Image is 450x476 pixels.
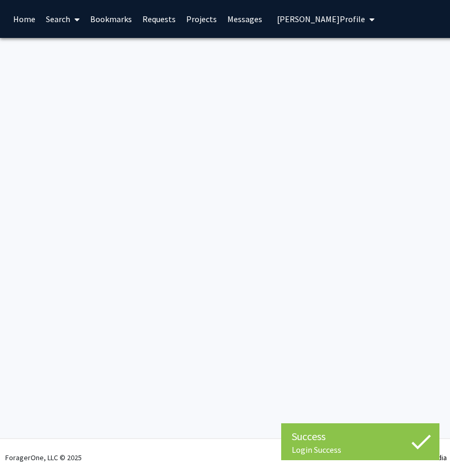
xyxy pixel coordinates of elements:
[292,444,429,455] div: Login Success
[277,14,365,24] span: [PERSON_NAME] Profile
[137,1,181,37] a: Requests
[292,429,429,444] div: Success
[222,1,267,37] a: Messages
[41,1,85,37] a: Search
[85,1,137,37] a: Bookmarks
[181,1,222,37] a: Projects
[5,439,82,476] div: ForagerOne, LLC © 2025
[8,1,41,37] a: Home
